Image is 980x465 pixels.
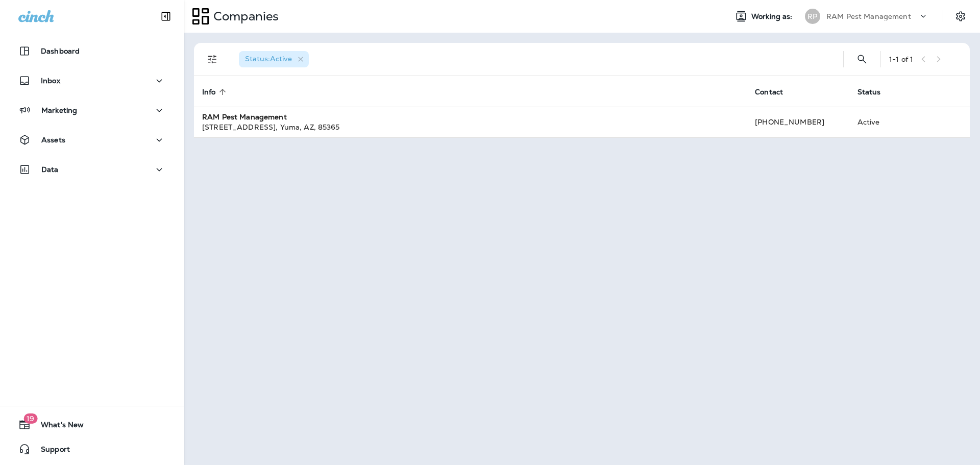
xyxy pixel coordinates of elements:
[10,70,174,91] button: Inbox
[31,421,84,433] span: What's New
[857,88,881,96] span: Status
[10,100,174,120] button: Marketing
[41,106,77,114] p: Marketing
[751,12,795,21] span: Working as:
[202,87,229,96] span: Info
[202,112,287,121] strong: RAM Pest Management
[10,159,174,180] button: Data
[239,51,309,67] div: Status:Active
[747,107,849,137] td: [PHONE_NUMBER]
[849,107,915,137] td: Active
[857,87,894,96] span: Status
[10,130,174,150] button: Assets
[41,47,80,55] p: Dashboard
[31,445,70,457] span: Support
[245,54,292,63] span: Status : Active
[41,77,60,85] p: Inbox
[10,41,174,61] button: Dashboard
[805,9,820,24] div: RP
[755,88,783,96] span: Contact
[41,136,65,144] p: Assets
[202,88,216,96] span: Info
[951,7,970,26] button: Settings
[826,12,911,20] p: RAM Pest Management
[889,55,913,63] div: 1 - 1 of 1
[10,414,174,435] button: 19What's New
[202,49,223,69] button: Filters
[755,87,796,96] span: Contact
[152,6,180,27] button: Collapse Sidebar
[202,122,739,132] div: [STREET_ADDRESS] , Yuma , AZ , 85365
[209,9,279,24] p: Companies
[852,49,872,69] button: Search Companies
[41,165,59,174] p: Data
[10,439,174,459] button: Support
[23,413,37,424] span: 19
